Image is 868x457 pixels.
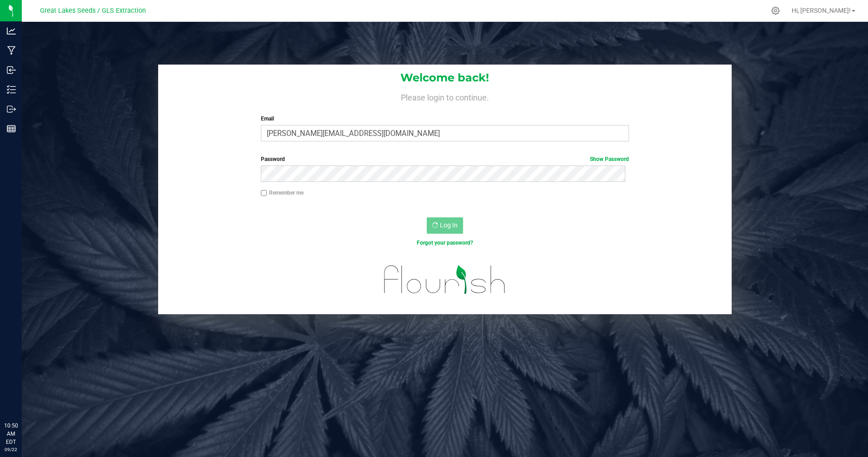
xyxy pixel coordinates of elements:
label: Email [261,115,629,123]
div: Manage settings [770,6,781,15]
label: Remember me [261,189,304,197]
span: Hi, [PERSON_NAME]! [792,7,851,14]
p: 09/22 [4,446,18,453]
img: flourish_logo.svg [373,256,516,302]
a: Forgot your password? [417,240,473,246]
input: Remember me [261,190,267,196]
button: Log In [427,217,463,234]
a: Show Password [590,156,629,162]
inline-svg: Inbound [7,65,16,75]
span: Great Lakes Seeds / GLS Extraction [40,7,146,15]
inline-svg: Inventory [7,85,16,94]
inline-svg: Analytics [7,26,16,35]
inline-svg: Reports [7,124,16,133]
inline-svg: Manufacturing [7,46,16,55]
span: Log In [440,221,458,229]
p: 10:50 AM EDT [4,422,18,446]
inline-svg: Outbound [7,105,16,114]
span: Password [261,156,285,162]
h1: Welcome back! [158,72,731,84]
h4: Please login to continue. [158,91,731,102]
